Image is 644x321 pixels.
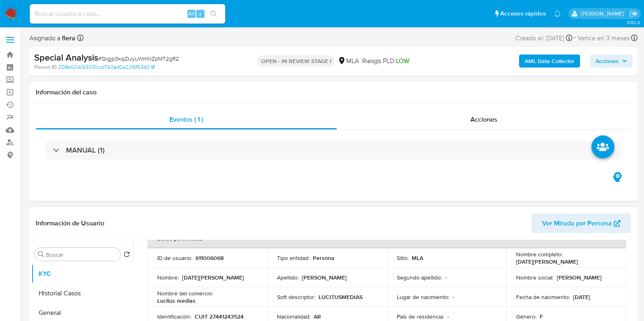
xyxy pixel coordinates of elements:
[277,313,310,320] p: Nacionalidad :
[516,274,554,281] p: Nombre social :
[590,55,633,68] button: Acciones
[66,146,105,155] h3: MANUAL (1)
[338,57,358,66] div: MLA
[157,290,213,297] p: Nombre del comercio :
[519,55,580,68] button: AML Data Collector
[31,264,133,284] button: KYC
[277,274,299,281] p: Apellido :
[397,254,409,262] p: Sitio :
[98,55,179,63] span: # Qigjp3ksjZUyuWmNZpMT2gR2
[46,251,117,258] input: Buscar
[515,33,572,44] div: Creado el: [DATE]
[314,313,321,320] p: AR
[313,254,334,262] p: Persona
[516,258,578,265] p: [DATE][PERSON_NAME]
[36,219,104,227] h1: Información de Usuario
[500,9,546,18] span: Accesos rápidos
[157,313,191,320] p: Identificación :
[596,55,619,68] span: Acciones
[157,274,179,281] p: Nombre :
[397,293,449,301] p: Lugar de nacimiento :
[38,251,44,258] button: Buscar
[157,254,192,262] p: ID de usuario :
[397,313,444,320] p: País de residencia :
[453,293,454,301] p: -
[542,214,612,233] span: Ver Mirada por Persona
[525,55,574,68] b: AML Data Collector
[516,251,563,258] p: Nombre completo :
[199,10,202,17] span: s
[30,9,225,19] input: Buscar usuario o caso...
[123,251,130,260] button: Volver al orden por defecto
[195,313,244,320] p: CUIT 27441243524
[277,293,315,301] p: Soft descriptor :
[580,10,626,17] p: florencia.lera@mercadolibre.com
[540,313,543,320] p: F
[205,8,222,20] button: search-icon
[532,214,631,233] button: Ver Mirada por Persona
[302,274,347,281] p: [PERSON_NAME]
[188,10,195,17] span: Alt
[578,34,630,43] span: Vence en 3 meses
[169,115,203,124] span: Eventos ( 1 )
[182,274,244,281] p: [DATE][PERSON_NAME]
[573,293,590,301] p: [DATE]
[470,115,497,124] span: Acciones
[157,297,196,304] p: Lucitus medias
[554,10,561,17] a: Notificaciones
[196,254,224,262] p: 611006068
[412,254,423,262] p: MLA
[277,254,310,262] p: Tipo entidad :
[319,293,363,301] p: LUCITUSMEDIAS
[574,33,576,44] span: -
[36,88,631,96] h1: Información del caso
[362,57,409,66] span: Riesgo PLD:
[396,56,409,66] span: LOW
[46,141,621,159] div: MANUAL (1)
[31,284,133,303] button: Historial Casos
[58,63,155,71] a: 208a02dc65031ccd760ad0a22fbf63d0
[60,33,75,43] b: flera
[34,63,57,71] b: Person ID
[29,34,75,43] span: Asignado a
[516,313,536,320] p: Género :
[516,293,570,301] p: Fecha de nacimiento :
[257,55,334,67] p: OPEN - IN REVIEW STAGE I
[397,274,442,281] p: Segundo apellido :
[557,274,602,281] p: [PERSON_NAME]
[34,51,98,64] b: Special Analysis
[629,9,638,18] a: Salir
[447,313,449,320] p: -
[445,274,447,281] p: -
